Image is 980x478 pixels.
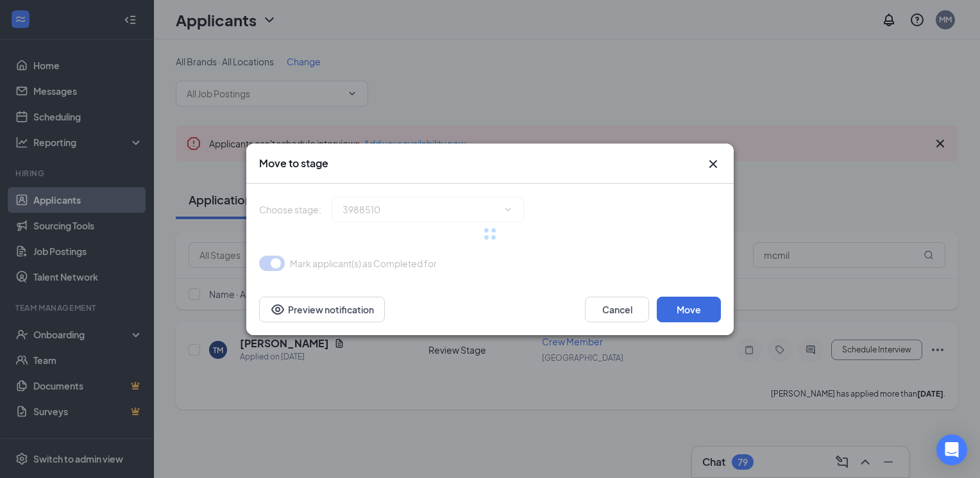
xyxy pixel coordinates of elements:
div: Open Intercom Messenger [936,434,967,465]
button: Preview notificationEye [259,297,385,322]
svg: Cross [705,156,721,172]
svg: Eye [270,302,285,317]
button: Cancel [585,297,649,322]
button: Move [657,297,721,322]
button: Close [705,156,721,172]
h3: Move to stage [259,156,328,170]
